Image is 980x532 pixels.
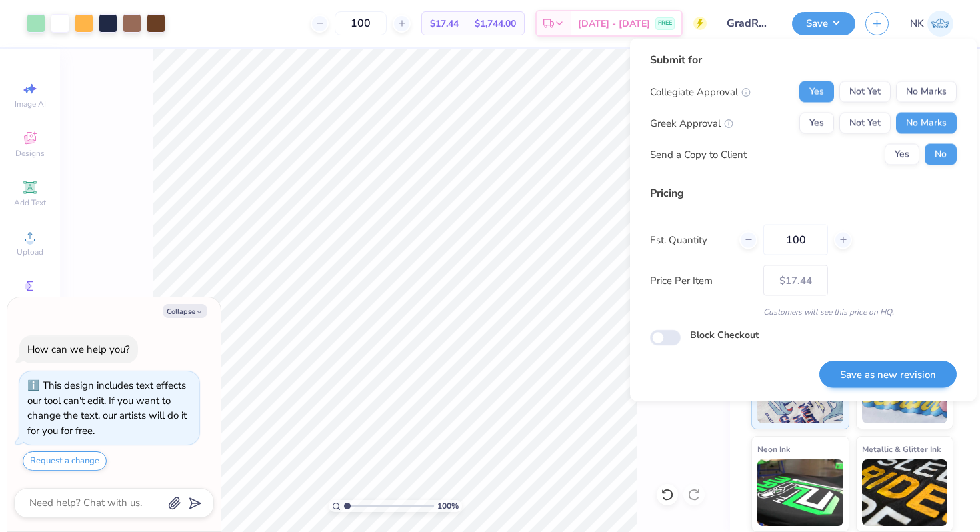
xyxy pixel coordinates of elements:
[799,113,834,134] button: Yes
[819,361,957,388] button: Save as new revision
[757,442,790,456] span: Neon Ink
[23,451,107,471] button: Request a change
[27,379,187,437] div: This design includes text effects our tool can't edit. If you want to change the text, our artist...
[15,148,45,159] span: Designs
[437,500,459,512] span: 100 %
[763,225,828,255] input: – –
[650,147,747,162] div: Send a Copy to Client
[650,115,733,131] div: Greek Approval
[839,113,891,134] button: Not Yet
[335,11,387,35] input: – –
[910,16,924,31] span: NK
[17,247,43,257] span: Upload
[650,273,753,288] label: Price Per Item
[650,306,957,318] div: Customers will see this price on HQ.
[862,459,948,526] img: Metallic & Glitter Ink
[475,17,516,31] span: $1,744.00
[658,19,672,28] span: FREE
[15,99,46,109] span: Image AI
[650,232,729,247] label: Est. Quantity
[885,144,919,165] button: Yes
[27,343,130,356] div: How can we help you?
[799,81,834,103] button: Yes
[650,84,751,99] div: Collegiate Approval
[896,113,957,134] button: No Marks
[925,144,957,165] button: No
[757,459,843,526] img: Neon Ink
[717,10,782,37] input: Untitled Design
[578,17,650,31] span: [DATE] - [DATE]
[910,11,953,37] a: NK
[862,442,941,456] span: Metallic & Glitter Ink
[430,17,459,31] span: $17.44
[896,81,957,103] button: No Marks
[650,185,957,201] div: Pricing
[927,11,953,37] img: Nasrullah Khan
[163,304,207,318] button: Collapse
[650,52,957,68] div: Submit for
[14,197,46,208] span: Add Text
[839,81,891,103] button: Not Yet
[792,12,855,35] button: Save
[690,328,759,342] label: Block Checkout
